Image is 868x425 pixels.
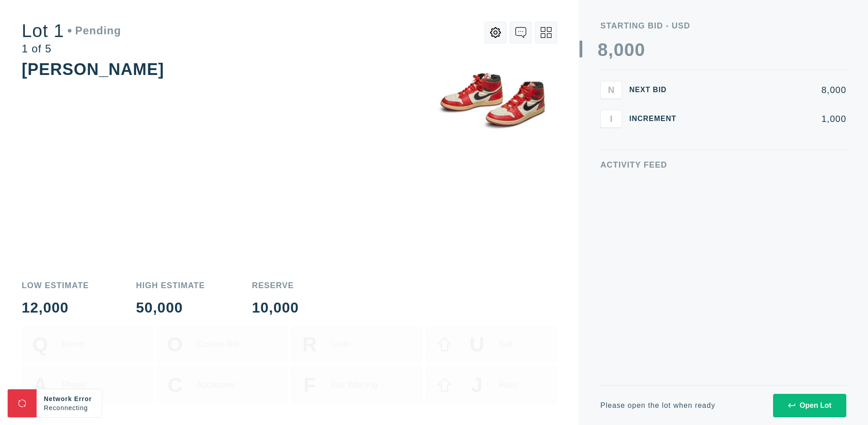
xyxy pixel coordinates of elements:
[600,402,715,409] div: Please open the lot when ready
[22,22,121,40] div: Lot 1
[598,41,608,59] div: 8
[613,41,624,59] div: 0
[773,394,846,417] button: Open Lot
[136,281,205,290] div: High Estimate
[44,403,94,412] div: Reconnecting
[600,110,622,128] button: I
[22,60,164,79] div: [PERSON_NAME]
[624,41,635,59] div: 0
[252,281,299,290] div: Reserve
[610,113,613,124] span: I
[600,22,846,30] div: Starting Bid - USD
[600,81,622,99] button: N
[252,300,299,315] div: 10,000
[691,114,846,123] div: 1,000
[629,115,684,122] div: Increment
[22,300,89,315] div: 12,000
[136,300,205,315] div: 50,000
[635,41,645,59] div: 0
[90,404,92,411] span: .
[22,43,121,54] div: 1 of 5
[22,281,89,290] div: Low Estimate
[629,86,684,93] div: Next Bid
[600,161,846,169] div: Activity Feed
[691,85,846,94] div: 8,000
[608,41,613,221] div: ,
[68,25,121,36] div: Pending
[88,404,90,411] span: .
[44,394,94,403] div: Network Error
[92,404,94,411] span: .
[608,84,614,95] span: N
[788,402,831,410] div: Open Lot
